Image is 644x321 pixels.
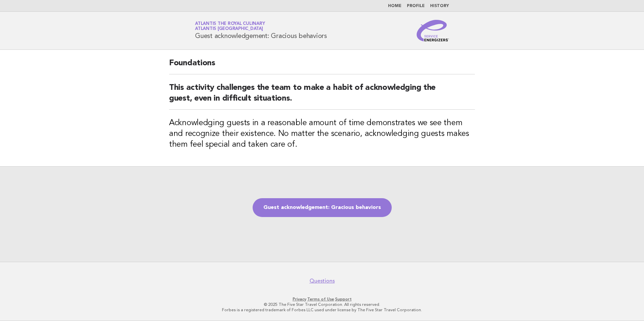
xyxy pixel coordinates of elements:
a: Atlantis the Royal CulinaryAtlantis [GEOGRAPHIC_DATA] [195,22,265,31]
h2: This activity challenges the team to make a habit of acknowledging the guest, even in difficult s... [169,82,475,110]
a: Terms of Use [307,297,334,301]
p: Forbes is a registered trademark of Forbes LLC used under license by The Five Star Travel Corpora... [116,307,528,313]
a: Support [335,297,352,301]
h2: Foundations [169,58,475,74]
h3: Acknowledging guests in a reasonable amount of time demonstrates we see them and recognize their ... [169,118,475,150]
img: Service Energizers [417,20,449,41]
a: Home [388,4,401,8]
a: Questions [310,278,335,284]
a: Profile [407,4,425,8]
span: Atlantis [GEOGRAPHIC_DATA] [195,27,263,31]
p: · · [116,296,528,302]
p: © 2025 The Five Star Travel Corporation. All rights reserved. [116,302,528,307]
a: Guest acknowledgement: Gracious behaviors [253,198,392,217]
a: Privacy [293,297,306,301]
h1: Guest acknowledgement: Gracious behaviors [195,22,327,39]
a: History [430,4,449,8]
